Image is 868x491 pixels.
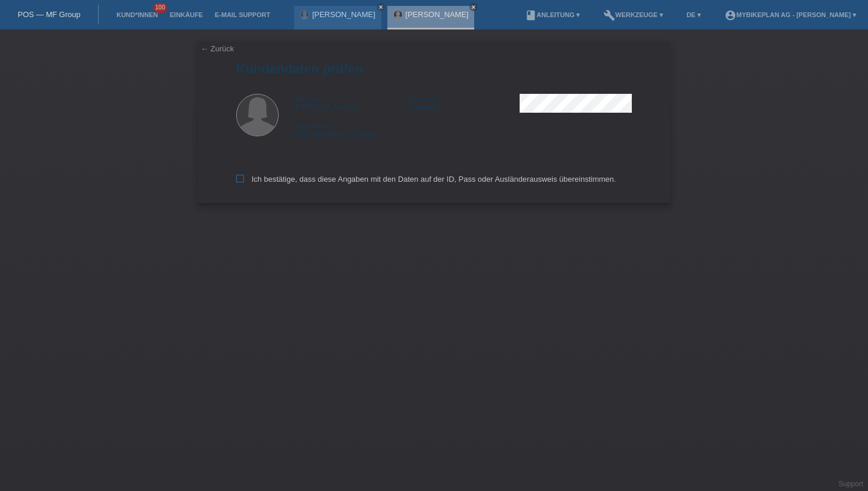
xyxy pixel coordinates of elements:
[719,11,862,18] a: account_circleMybikeplan AG - [PERSON_NAME] ▾
[295,94,407,112] div: [PERSON_NAME]
[598,11,669,18] a: buildWerkzeuge ▾
[838,480,863,488] a: Support
[209,11,276,18] a: E-Mail Support
[236,61,632,76] h1: Kundendaten prüfen
[681,11,707,18] a: DE ▾
[18,10,80,19] a: POS — MF Group
[519,11,586,18] a: bookAnleitung ▾
[295,122,407,139] div: [GEOGRAPHIC_DATA]
[295,95,321,102] span: Vorname
[471,4,477,10] i: close
[725,9,736,21] i: account_circle
[525,9,537,21] i: book
[110,11,164,18] a: Kund*innen
[201,44,234,53] a: ← Zurück
[164,11,208,18] a: Einkäufe
[469,3,478,11] a: close
[312,10,376,19] a: [PERSON_NAME]
[378,4,384,10] i: close
[603,9,615,21] i: build
[407,94,520,112] div: Constant
[236,175,616,184] label: Ich bestätige, dass diese Angaben mit den Daten auf der ID, Pass oder Ausländerausweis übereinsti...
[407,95,439,102] span: Nachname
[406,10,469,19] a: [PERSON_NAME]
[295,123,328,130] span: Nationalität
[377,3,385,11] a: close
[154,3,168,13] span: 100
